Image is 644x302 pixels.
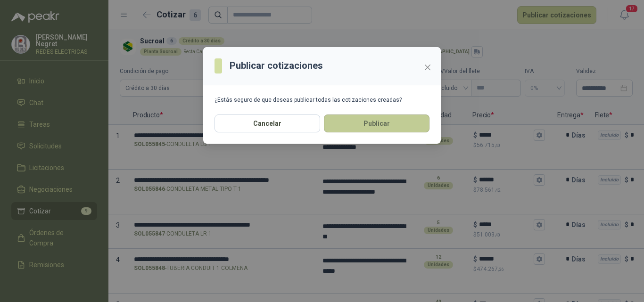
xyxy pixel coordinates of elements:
div: ¿Estás seguro de que deseas publicar todas las cotizaciones creadas? [215,97,429,103]
span: close [424,64,431,71]
button: Close [420,60,435,75]
button: Publicar [324,114,429,132]
h3: Publicar cotizaciones [230,58,323,73]
button: Cancelar [215,114,320,132]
